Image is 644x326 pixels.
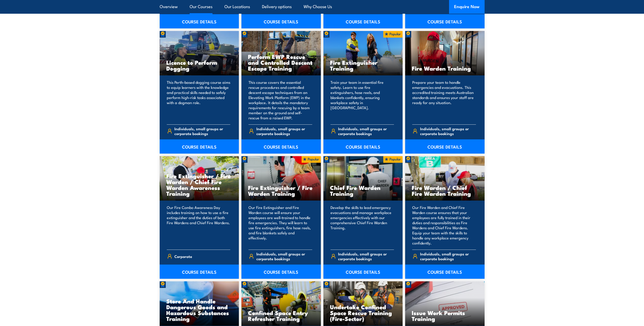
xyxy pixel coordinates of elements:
[249,80,312,120] p: This course covers the essential rescue procedures and controlled descent escape techniques from ...
[331,205,394,246] p: Develop the skills to lead emergency evacuations and manage workplace emergencies effectively wit...
[248,310,314,321] h3: Confined Space Entry Refresher Training
[167,80,230,120] p: This Perth-based dogging course aims to equip learners with the knowledge and practical skills ne...
[405,265,485,279] a: COURSE DETAILS
[160,265,239,279] a: COURSE DETAILS
[256,126,312,136] span: Individuals, small groups or corporate bookings
[412,65,478,71] h3: Fire Warden Training
[323,14,403,28] a: COURSE DETAILS
[412,310,478,321] h3: Issue Work Permits Training
[412,80,476,120] p: Prepare your team to handle emergencies and evacuations. This accredited training meets Australia...
[323,265,403,279] a: COURSE DETAILS
[249,205,312,246] p: Our Fire Extinguisher and Fire Warden course will ensure your employees are well-trained to handl...
[256,251,312,261] span: Individuals, small groups or corporate bookings
[420,251,476,261] span: Individuals, small groups or corporate bookings
[338,126,394,136] span: Individuals, small groups or corporate bookings
[248,185,314,196] h3: Fire Extinguisher / Fire Warden Training
[174,126,230,136] span: Individuals, small groups or corporate bookings
[330,304,396,321] h3: Undertake Confined Space Rescue Training (Fire-Sector)
[160,139,239,154] a: COURSE DETAILS
[174,252,192,260] span: Corporate
[412,185,478,196] h3: Fire Warden / Chief Fire Warden Training
[338,251,394,261] span: Individuals, small groups or corporate bookings
[405,14,485,28] a: COURSE DETAILS
[330,59,396,71] h3: Fire Extinguisher Training
[166,173,233,196] h3: Fire Extinguisher / Fire Warden / Chief Fire Warden Awareness Training
[405,139,485,154] a: COURSE DETAILS
[330,185,396,196] h3: Chief Fire Warden Training
[241,265,321,279] a: COURSE DETAILS
[323,139,403,154] a: COURSE DETAILS
[167,205,230,246] p: Our Fire Combo Awareness Day includes training on how to use a fire extinguisher and the duties o...
[241,14,321,28] a: COURSE DETAILS
[241,139,321,154] a: COURSE DETAILS
[331,80,394,120] p: Train your team in essential fire safety. Learn to use fire extinguishers, hose reels, and blanke...
[166,59,233,71] h3: Licence to Perform Dogging
[248,54,314,71] h3: Perform EWP Rescue and Controlled Descent Escape Training
[420,126,476,136] span: Individuals, small groups or corporate bookings
[412,205,476,246] p: Our Fire Warden and Chief Fire Warden course ensures that your employees are fully trained in the...
[160,14,239,28] a: COURSE DETAILS
[166,298,233,321] h3: Store And Handle Dangerous Goods and Hazardous Substances Training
